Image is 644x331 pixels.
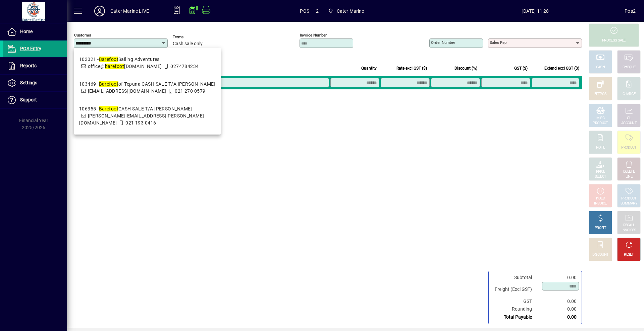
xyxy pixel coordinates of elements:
span: [DATE] 11:28 [446,6,625,16]
em: Bare [99,106,109,111]
span: Support [20,97,37,102]
div: HOLD [596,196,605,201]
a: Home [3,23,67,40]
td: Subtotal [491,274,539,281]
td: 0.00 [539,313,579,321]
em: foot [115,64,124,69]
td: 0.00 [539,305,579,313]
div: EFTPOS [594,92,607,97]
div: 106355 - CASH SALE T/A [PERSON_NAME] [79,105,215,112]
td: Rounding [491,305,539,313]
div: DELETE [623,169,635,174]
span: office@ [DOMAIN_NAME] [88,64,162,69]
span: 2 [316,6,319,16]
div: PROFIT [595,226,606,231]
span: POS Entry [20,46,41,51]
em: Bare [99,57,109,62]
span: Quantity [361,65,377,72]
span: [PERSON_NAME][EMAIL_ADDRESS][PERSON_NAME][DOMAIN_NAME] [79,113,204,126]
div: RECALL [623,223,635,228]
em: foot [109,81,118,87]
a: Support [3,92,67,108]
span: GST ($) [514,65,528,72]
mat-label: Invoice number [300,33,327,37]
mat-option: 103469 - Barefoot of Tepuna CASH SALE T/A Richard Owen [74,75,221,100]
span: 021 270 0579 [175,88,205,94]
span: Settings [20,80,37,85]
span: POS [300,6,309,16]
em: foot [109,106,118,111]
div: NOTE [596,145,605,150]
div: CHARGE [623,92,636,97]
td: Freight (Excl GST) [491,281,539,298]
td: 0.00 [539,298,579,305]
a: Reports [3,58,67,74]
span: Rate excl GST ($) [396,65,427,72]
div: PRODUCT [593,121,608,126]
span: Cater Marine [325,5,367,17]
mat-option: 106355 - Barefoot CASH SALE T/A Daniel [74,100,221,132]
span: Home [20,29,33,34]
div: Pos2 [625,6,636,16]
div: LINE [626,174,632,179]
div: PRICE [596,169,605,174]
mat-option: 103021 - Barefoot Sailing Adventures [74,51,221,75]
td: GST [491,298,539,305]
mat-label: Sales rep [490,40,506,45]
span: Terms [173,35,213,39]
em: bare [105,64,115,69]
td: 0.00 [539,274,579,281]
a: Settings [3,75,67,91]
td: Total Payable [491,313,539,321]
div: 103469 - of Tepuna CASH SALE T/A [PERSON_NAME] [79,81,215,88]
div: INVOICES [622,228,636,233]
div: RESET [624,252,634,257]
div: PRODUCT [621,196,636,201]
mat-label: Customer [74,33,91,37]
span: Cater Marine [337,6,364,16]
div: MISC [596,116,604,121]
span: Reports [20,63,37,68]
em: Bare [99,81,109,87]
div: SELECT [595,174,606,179]
div: 103021 - Sailing Adventures [79,56,199,63]
span: 0274784234 [170,64,199,69]
div: CHEQUE [623,65,635,70]
div: GL [627,116,631,121]
mat-label: Order number [431,40,455,45]
span: Discount (%) [454,65,477,72]
span: 021 193 0416 [125,120,156,126]
div: CASH [596,65,605,70]
span: Extend excl GST ($) [544,65,579,72]
div: INVOICE [594,201,606,206]
span: [EMAIL_ADDRESS][DOMAIN_NAME] [88,88,166,94]
span: Cash sale only [173,41,203,47]
div: PRODUCT [621,145,636,150]
div: DISCOUNT [592,252,608,257]
div: ACCOUNT [621,121,637,126]
div: SUMMARY [621,201,637,206]
button: Profile [89,5,110,17]
div: PROCESS SALE [602,38,626,43]
div: Cater Marine LIVE [110,6,149,16]
em: foot [109,57,118,62]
